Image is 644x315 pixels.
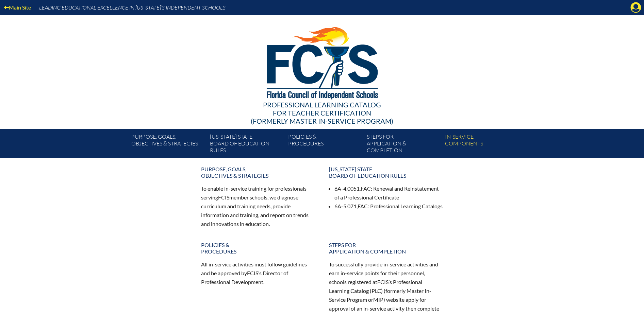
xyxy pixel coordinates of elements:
[218,194,229,200] span: FCIS
[361,185,371,192] span: FAC
[364,132,442,158] a: Steps forapplication & completion
[325,239,447,257] a: Steps forapplication & completion
[630,2,641,13] svg: Manage account
[252,15,392,108] img: FCISlogo221.eps
[442,132,521,158] a: In-servicecomponents
[358,203,368,209] span: FAC
[197,163,319,181] a: Purpose, goals,objectives & strategies
[126,101,518,125] div: Professional Learning Catalog (formerly Master In-service Program)
[1,3,34,12] a: Main Site
[201,184,315,228] p: To enable in-service training for professionals serving member schools, we diagnose curriculum an...
[334,184,443,202] li: 6A-4.0051, : Renewal and Reinstatement of a Professional Certificate
[247,270,258,276] span: FCIS
[273,109,371,117] span: for Teacher Certification
[377,279,389,285] span: FCIS
[207,132,285,158] a: [US_STATE] StateBoard of Education rules
[129,132,207,158] a: Purpose, goals,objectives & strategies
[334,202,443,211] li: 6A-5.071, : Professional Learning Catalogs
[373,296,383,303] span: MIP
[371,287,381,294] span: PLC
[285,132,364,158] a: Policies &Procedures
[201,260,315,286] p: All in-service activities must follow guidelines and be approved by ’s Director of Professional D...
[197,239,319,257] a: Policies &Procedures
[325,163,447,181] a: [US_STATE] StateBoard of Education rules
